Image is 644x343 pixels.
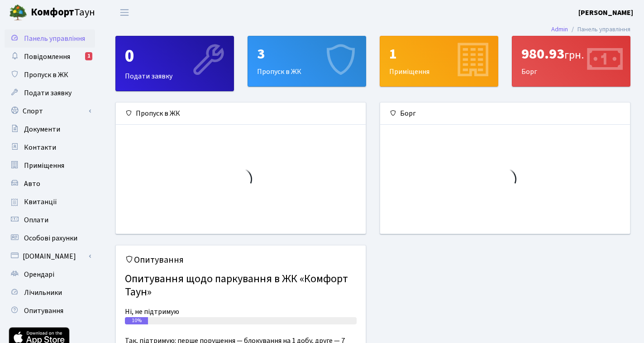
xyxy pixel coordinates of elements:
span: грн. [564,47,584,63]
div: Борг [512,36,630,86]
span: Документи [24,124,60,134]
h5: Опитування [125,255,357,265]
div: 1 [389,45,489,63]
a: Орендарі [5,265,95,284]
div: Приміщення [380,36,498,86]
div: Пропуск в ЖК [116,103,366,125]
a: Особові рахунки [5,229,95,247]
img: logo.png [9,4,27,22]
a: Спорт [5,102,95,120]
a: Панель управління [5,29,95,48]
div: 3 [257,45,357,63]
a: Авто [5,175,95,193]
span: Подати заявку [24,88,72,98]
a: 1Приміщення [380,36,498,87]
span: Особові рахунки [24,233,77,243]
b: Комфорт [31,5,74,20]
a: Подати заявку [5,84,95,102]
span: Орендарі [24,269,54,279]
a: 0Подати заявку [115,36,234,91]
span: Панель управління [24,34,85,44]
a: Приміщення [5,157,95,175]
b: [PERSON_NAME] [578,8,633,18]
a: [DOMAIN_NAME] [5,247,95,265]
div: 10% [125,317,148,324]
a: 3Пропуск в ЖК [248,36,366,87]
span: Лічильники [24,288,62,298]
span: Приміщення [24,161,64,171]
a: [PERSON_NAME] [578,7,633,18]
div: Борг [380,103,630,125]
div: 980.93 [521,45,621,63]
a: Опитування [5,302,95,320]
a: Admin [551,24,568,34]
span: Квитанції [24,197,57,207]
div: 1 [85,52,92,60]
div: Подати заявку [116,36,234,91]
a: Документи [5,120,95,138]
li: Панель управління [568,24,630,34]
span: Пропуск в ЖК [24,70,68,80]
a: Пропуск в ЖК [5,66,95,84]
a: Оплати [5,211,95,229]
button: Переключити навігацію [113,5,136,20]
span: Оплати [24,215,48,225]
a: Квитанції [5,193,95,211]
a: Контакти [5,138,95,157]
span: Опитування [24,306,63,316]
a: Лічильники [5,284,95,302]
a: Повідомлення1 [5,48,95,66]
div: Пропуск в ЖК [248,36,366,86]
nav: breadcrumb [538,20,644,39]
span: Таун [31,5,95,20]
span: Авто [24,179,40,189]
span: Повідомлення [24,52,70,62]
h4: Опитування щодо паркування в ЖК «Комфорт Таун» [125,269,357,303]
div: 0 [125,45,224,67]
div: Ні, не підтримую [125,306,357,317]
span: Контакти [24,142,56,152]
